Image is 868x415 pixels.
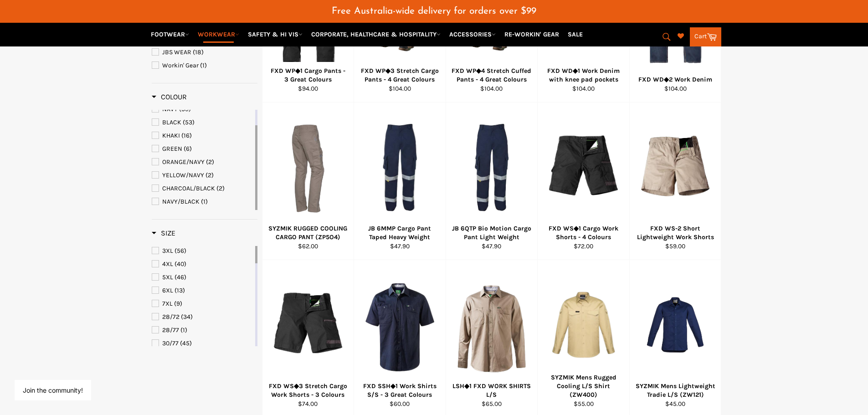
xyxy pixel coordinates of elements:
button: Join the community! [23,386,83,394]
a: CHARCOAL/BLACK [152,184,253,194]
a: JBS WEAR [152,47,257,57]
div: FXD SSH◆1 Work Shirts S/S - 3 Great Colours [360,382,440,400]
span: 30/77 [162,339,179,347]
a: SAFETY & HI VIS [244,26,306,42]
span: Colour [152,92,187,101]
span: BLACK [162,118,181,126]
div: FXD WS◆1 Cargo Work Shorts - 4 Colours [544,224,624,242]
div: FXD WD◆1 Work Denim with knee pad pockets [544,67,624,84]
span: NAVY [162,105,178,113]
div: FXD WS-2 Short Lightweight Work Shorts [635,224,715,242]
a: JB 6QTP Bio Motion Cargo Pant Light WeightJB 6QTP Bio Motion Cargo Pant Light Weight$47.90 [446,102,538,260]
a: 6XL [152,286,253,296]
a: 5XL [152,272,253,282]
span: Free Australia-wide delivery for orders over $99 [332,6,536,16]
span: (6) [184,145,192,153]
span: KHAKI [162,132,180,139]
div: FXD WP◆4 Stretch Cuffed Pants - 4 Great Colours [452,67,532,84]
span: (59) [179,105,191,113]
span: ORANGE/NAVY [162,158,205,166]
a: 4XL [152,259,253,269]
a: GREEN [152,144,253,154]
a: RE-WORKIN' GEAR [501,26,563,42]
span: (9) [174,300,182,307]
span: (34) [181,313,193,321]
span: (40) [175,260,186,268]
span: JBS WEAR [162,48,191,56]
span: (45) [180,339,192,347]
div: SYZMIK RUGGED COOLING CARGO PANT (ZP5O4) [268,224,348,242]
a: YELLOW/NAVY [152,170,253,180]
span: (2) [205,171,214,179]
span: (56) [175,247,186,255]
a: WORKWEAR [194,26,243,42]
span: (1) [200,61,207,69]
span: 6XL [162,287,173,294]
span: (2) [206,158,214,166]
span: CHARCOAL/BLACK [162,184,215,192]
a: 30/77 [152,338,253,348]
a: JB 6MMP Cargo Pant Taped Heavy WeightJB 6MMP Cargo Pant Taped Heavy Weight$47.90 [354,102,446,260]
span: 3XL [162,247,173,255]
a: NAVY/BLACK [152,197,253,207]
a: KHAKI [152,131,253,141]
span: YELLOW/NAVY [162,171,204,179]
a: Workin' Gear [152,61,257,71]
a: ORANGE/NAVY [152,157,253,167]
span: 28/77 [162,326,179,334]
div: JB 6QTP Bio Motion Cargo Pant Light Weight [452,224,532,242]
span: (2) [216,184,225,192]
div: SYZMIK Mens Lightweight Tradie L/S (ZW121) [635,382,715,400]
div: LSH◆1 FXD WORK SHIRTS L/S [452,382,532,400]
a: CORPORATE, HEALTHCARE & HOSPITALITY [308,26,444,42]
span: 28/72 [162,313,180,321]
span: (46) [175,273,186,281]
span: 4XL [162,260,173,268]
span: (1) [201,198,208,205]
a: 3XL [152,246,253,256]
a: SALE [564,26,586,42]
a: BLACK [152,118,253,128]
span: (13) [175,287,185,294]
span: GREEN [162,145,182,153]
span: 5XL [162,273,173,281]
div: FXD WP◆3 Stretch Cargo Pants - 4 Great Colours [360,67,440,84]
div: JB 6MMP Cargo Pant Taped Heavy Weight [360,224,440,242]
span: 7XL [162,300,173,307]
div: FXD WD◆2 Work Denim [635,75,715,84]
h3: Size [152,229,175,238]
a: ACCESSORIES [446,26,499,42]
a: FXD WS-2 Short Lightweight Work ShortsFXD WS-2 Short Lightweight Work Shorts$59.00 [629,102,721,260]
a: 28/77 [152,325,253,335]
div: FXD WP◆1 Cargo Pants - 3 Great Colours [268,67,348,84]
span: (53) [183,118,195,126]
span: Workin' Gear [162,61,199,69]
span: NAVY/BLACK [162,198,200,205]
a: 7XL [152,299,253,309]
span: (18) [193,48,204,56]
div: FXD WS◆3 Stretch Cargo Work Shorts - 3 Colours [268,382,348,400]
span: (16) [181,132,192,139]
span: (1) [180,326,187,334]
a: FOOTWEAR [147,26,193,42]
a: FXD WS◆1 Cargo Work Shorts - 4 ColoursFXD WS◆1 Cargo Work Shorts - 4 Colours$72.00 [537,102,629,260]
a: 28/72 [152,312,253,322]
a: SYZMIK RUGGED COOLING CARGO PANT (ZP5O4)SYZMIK RUGGED COOLING CARGO PANT (ZP5O4)$62.00 [262,102,354,260]
h3: Colour [152,92,187,102]
div: SYZMIK Mens Rugged Cooling L/S Shirt (ZW400) [544,373,624,400]
a: Cart [690,27,721,46]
